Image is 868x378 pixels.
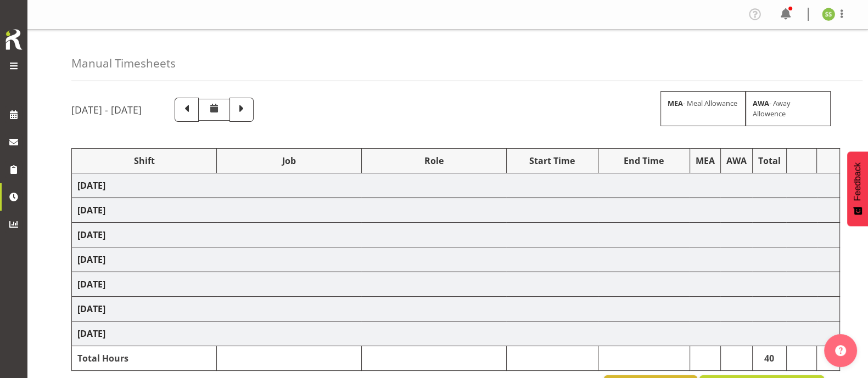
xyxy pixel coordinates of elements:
td: [DATE] [72,321,840,346]
strong: MEA [668,98,683,108]
div: AWA [726,154,747,167]
div: Role [367,154,501,167]
img: help-xxl-2.png [835,345,846,356]
td: [DATE] [72,198,840,223]
div: MEA [696,154,715,167]
td: [DATE] [72,247,840,272]
td: [DATE] [72,223,840,247]
div: Start Time [512,154,592,167]
div: End Time [604,154,684,167]
img: Rosterit icon logo [3,27,25,52]
strong: AWA [753,98,769,108]
span: Feedback [853,162,863,201]
td: 40 [752,346,786,371]
div: - Meal Allowance [660,91,746,126]
div: - Away Allowence [746,91,831,126]
td: Total Hours [72,346,217,371]
td: [DATE] [72,272,840,297]
h4: Manual Timesheets [71,57,176,70]
h5: [DATE] - [DATE] [71,104,142,116]
div: Total [758,154,781,167]
td: [DATE] [72,297,840,321]
td: [DATE] [72,173,840,198]
div: Shift [77,154,211,167]
div: Job [222,154,356,167]
button: Feedback - Show survey [847,151,868,226]
img: sivanila-sapati8639.jpg [822,8,835,21]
